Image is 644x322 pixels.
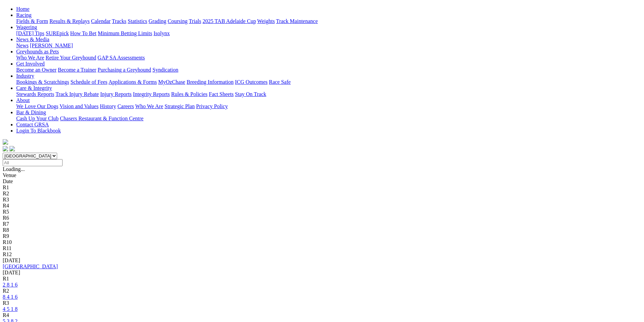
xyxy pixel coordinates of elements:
a: We Love Our Dogs [16,103,58,109]
div: Industry [16,79,641,85]
div: Wagering [16,30,641,36]
a: Cash Up Your Club [16,116,58,121]
a: Rules & Policies [171,91,208,97]
div: R1 [3,276,641,282]
a: Home [16,6,29,12]
a: Wagering [16,24,37,30]
a: Bar & Dining [16,109,46,115]
div: R9 [3,233,641,239]
a: Track Maintenance [276,18,318,24]
a: Integrity Reports [133,91,170,97]
div: R1 [3,184,641,191]
a: Become an Owner [16,67,56,73]
a: Grading [149,18,166,24]
div: [DATE] [3,270,641,276]
a: [GEOGRAPHIC_DATA] [3,264,58,269]
div: R5 [3,209,641,215]
div: R12 [3,251,641,257]
div: R11 [3,245,641,251]
div: R2 [3,191,641,197]
a: Syndication [152,67,178,73]
a: Isolynx [153,30,170,36]
div: Venue [3,172,641,178]
div: R10 [3,239,641,245]
img: twitter.svg [9,146,15,151]
div: R3 [3,197,641,203]
a: History [100,103,116,109]
div: Get Involved [16,67,641,73]
a: Calendar [91,18,111,24]
div: R3 [3,300,641,306]
a: Purchasing a Greyhound [98,67,151,73]
a: Trials [189,18,201,24]
a: Retire Your Greyhound [46,55,96,60]
div: R4 [3,203,641,209]
div: Greyhounds as Pets [16,55,641,61]
a: News [16,43,28,48]
a: Stewards Reports [16,91,54,97]
a: Breeding Information [187,79,234,85]
a: About [16,97,30,103]
a: Race Safe [269,79,290,85]
a: Tracks [112,18,126,24]
div: Care & Integrity [16,91,641,97]
a: SUREpick [46,30,69,36]
span: Loading... [3,166,25,172]
a: [PERSON_NAME] [30,43,73,48]
a: Coursing [168,18,188,24]
a: 2 8 1 6 [3,282,18,288]
img: logo-grsa-white.png [3,139,8,145]
div: R4 [3,312,641,318]
a: Contact GRSA [16,122,49,127]
div: R6 [3,215,641,221]
div: R7 [3,221,641,227]
div: Racing [16,18,641,24]
a: Statistics [128,18,147,24]
a: How To Bet [70,30,97,36]
a: Minimum Betting Limits [98,30,152,36]
a: Bookings & Scratchings [16,79,69,85]
div: R2 [3,288,641,294]
a: Weights [257,18,275,24]
a: Applications & Forms [109,79,157,85]
a: Get Involved [16,61,45,67]
a: Racing [16,12,31,18]
a: 2025 TAB Adelaide Cup [202,18,256,24]
a: Vision and Values [59,103,98,109]
a: GAP SA Assessments [98,55,145,60]
div: [DATE] [3,257,641,264]
div: News & Media [16,43,641,49]
a: Careers [117,103,134,109]
input: Select date [3,159,63,166]
a: MyOzChase [158,79,185,85]
a: Care & Integrity [16,85,52,91]
a: [DATE] Tips [16,30,44,36]
a: Strategic Plan [165,103,195,109]
a: Become a Trainer [58,67,96,73]
a: Chasers Restaurant & Function Centre [60,116,143,121]
a: Greyhounds as Pets [16,49,59,54]
a: Injury Reports [100,91,132,97]
a: Track Injury Rebate [55,91,99,97]
div: Bar & Dining [16,116,641,122]
div: About [16,103,641,109]
a: ICG Outcomes [235,79,267,85]
a: Schedule of Fees [70,79,107,85]
a: 4 5 1 8 [3,306,18,312]
a: Who We Are [135,103,163,109]
a: Fact Sheets [209,91,234,97]
div: Date [3,178,641,184]
a: Who We Are [16,55,44,60]
a: Industry [16,73,34,79]
a: Results & Replays [49,18,90,24]
img: facebook.svg [3,146,8,151]
a: Privacy Policy [196,103,228,109]
a: Stay On Track [235,91,266,97]
div: R8 [3,227,641,233]
a: 8 4 1 6 [3,294,18,300]
a: Login To Blackbook [16,128,61,133]
a: News & Media [16,36,49,42]
a: Fields & Form [16,18,48,24]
